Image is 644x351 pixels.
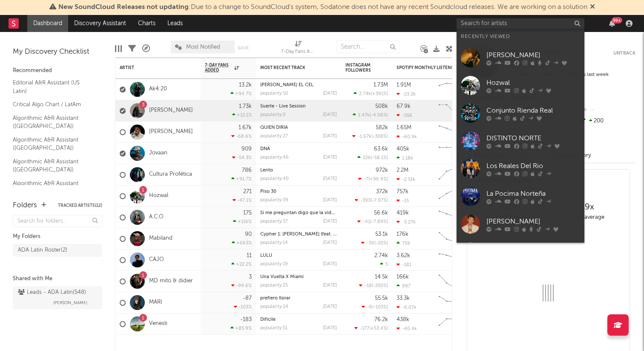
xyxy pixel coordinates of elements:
div: 67.9k [397,104,411,109]
div: 909 [241,146,252,152]
div: Lento [260,168,337,173]
div: Most Recent Track [260,65,324,70]
div: Si me preguntan digo que la vida es corta [260,211,337,215]
span: -58.1 % [372,156,387,160]
span: Dismiss [590,4,595,11]
a: Leads [161,15,189,32]
div: 972k [376,168,388,173]
div: 405k [397,146,409,152]
a: [PERSON_NAME] [149,128,193,136]
div: 3.62k [397,253,410,258]
a: Algorithmic A&R Assistant ([GEOGRAPHIC_DATA]) [13,157,94,174]
div: [DATE] [323,262,337,267]
div: 56.6k [374,210,388,216]
div: +85.9 % [230,325,252,331]
div: -60.9k [397,134,417,139]
div: 13.2k [239,82,252,88]
div: 786 [242,168,252,173]
a: Suerte - Live Session [260,104,306,109]
div: Filters [128,36,136,61]
span: -41 [363,220,370,224]
a: [PERSON_NAME] [457,44,584,72]
a: prefiero llorar [260,296,290,301]
div: 7-Day Fans Added (7-Day Fans Added) [281,47,315,57]
div: 997 [397,283,411,289]
div: 1.65M [397,125,411,131]
div: popularity: 46 [260,155,289,160]
a: Dashboard [27,15,68,32]
div: 55.5k [375,296,388,301]
div: 1.73M [374,82,388,88]
a: Jovaan [149,150,167,157]
span: 2.74k [359,92,371,96]
a: Hozwal [149,192,168,200]
div: [DATE] [323,177,337,181]
span: -20 % [376,241,387,246]
input: Search for artists [457,18,584,29]
span: 7-Day Fans Added [205,63,232,73]
div: popularity: 40 [260,177,289,181]
svg: Chart title [435,186,473,207]
div: -3.27k [397,219,416,225]
div: 19 x [548,202,627,212]
div: ( ) [355,197,388,203]
a: CAJO [149,256,164,264]
a: Lento [260,168,273,173]
a: Cypher 1: [PERSON_NAME] (feat. [PERSON_NAME]) [260,232,371,237]
svg: Chart title [435,313,473,335]
a: Algorithmic A&R Assistant ([GEOGRAPHIC_DATA]) [13,179,94,196]
div: -87 [243,296,252,301]
div: ADA Latin Roster ( 2 ) [18,245,67,255]
div: Hozwal [486,78,580,88]
span: -103 % [374,305,387,310]
svg: Chart title [435,207,473,228]
div: 1.73k [239,104,252,109]
svg: Chart title [435,143,473,164]
a: ADA Latin Roster(2) [13,244,102,257]
span: -7.89 % [371,220,387,224]
span: -18 [365,284,372,288]
div: [DATE] [323,326,337,331]
div: A&R Pipeline [142,36,150,61]
span: -7.97 % [372,198,387,203]
span: -393 [360,198,371,203]
svg: Chart title [435,164,473,186]
span: [PERSON_NAME] [53,298,87,308]
span: +391 % [372,92,387,96]
div: 90 [245,232,252,237]
div: 175 [243,210,252,216]
div: 271 [243,189,252,194]
div: Difícile [260,317,337,322]
a: Ak4:20 [149,86,167,93]
div: 7-Day Fans Added (7-Day Fans Added) [281,36,315,61]
div: [DATE] [323,134,337,139]
div: [PERSON_NAME] [486,216,580,226]
a: MARI [149,299,162,306]
div: ( ) [361,240,388,246]
div: 76.2k [374,317,388,322]
button: 99+ [609,20,615,27]
div: Suerte - Live Session [260,104,337,109]
div: prefiero llorar [260,296,337,301]
div: Recently Viewed [461,32,580,42]
a: Una Vuelta X Miami [260,275,304,279]
div: QUIEN DIRIA [260,125,337,130]
div: ( ) [352,133,388,139]
svg: Chart title [435,228,473,249]
a: Charts [132,15,161,32]
div: daily average [548,212,627,223]
span: -7 [364,177,368,182]
div: popularity: 14 [260,241,288,245]
div: [DATE] [323,91,337,96]
input: Search... [336,41,400,53]
div: +91.7 % [231,176,252,182]
div: 11 [247,253,252,258]
span: -6 [367,305,372,310]
a: [PERSON_NAME] EL CEL [260,83,313,87]
span: : Due to a change to SoundCloud's system, Sodatone does not have any recent Soundcloud releases. ... [58,4,587,11]
a: A.C.O [149,214,164,221]
a: Editorial A&R Assistant (US Latin) [13,78,94,96]
div: [DATE] [323,219,337,224]
div: -47.1 % [233,197,252,203]
div: Shared with Me [13,274,102,284]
